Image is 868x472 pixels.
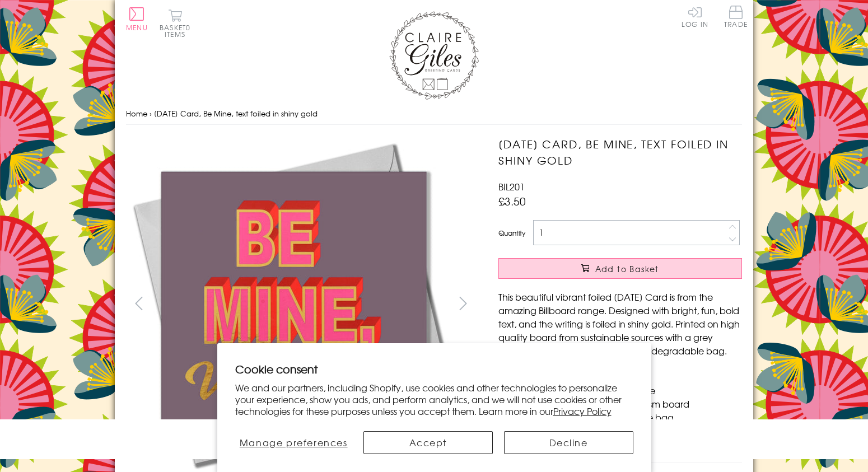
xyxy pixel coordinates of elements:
[126,22,148,32] span: Menu
[126,291,151,316] button: prev
[150,108,152,119] span: ›
[235,431,352,454] button: Manage preferences
[154,108,318,119] span: [DATE] Card, Be Mine, text foiled in shiny gold
[498,193,526,209] span: £3.50
[595,263,659,274] span: Add to Basket
[553,404,612,418] a: Privacy Policy
[126,108,147,119] a: Home
[724,6,748,27] span: Trade
[240,436,348,449] span: Manage preferences
[235,382,633,417] p: We and our partners, including Shopify, use cookies and other technologies to personalize your ex...
[451,291,476,316] button: next
[126,102,742,125] nav: breadcrumbs
[724,6,748,30] a: Trade
[498,180,525,193] span: BIL201
[389,11,479,100] img: Claire Giles Greetings Cards
[165,22,190,39] span: 0 items
[504,431,633,454] button: Decline
[235,361,633,377] h2: Cookie consent
[126,7,148,31] button: Menu
[682,6,708,27] a: Log In
[126,136,462,472] img: Valentine's Day Card, Be Mine, text foiled in shiny gold
[498,258,742,279] button: Add to Basket
[498,290,742,357] p: This beautiful vibrant foiled [DATE] Card is from the amazing Billboard range. Designed with brig...
[363,431,493,454] button: Accept
[498,136,742,169] h1: [DATE] Card, Be Mine, text foiled in shiny gold
[476,136,812,472] img: Valentine's Day Card, Be Mine, text foiled in shiny gold
[160,9,190,38] button: Basket0 items
[498,228,525,238] label: Quantity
